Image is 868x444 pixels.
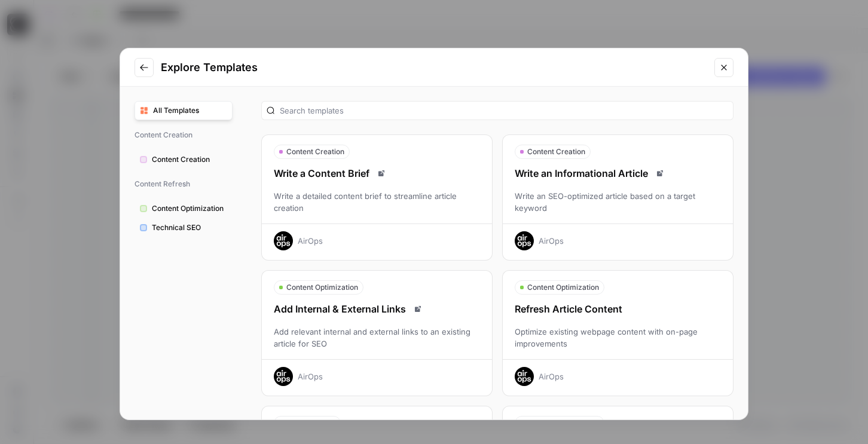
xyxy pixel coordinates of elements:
button: Content CreationWrite a Content BriefRead docsWrite a detailed content brief to streamline articl... [261,134,493,261]
div: AirOps [298,235,323,247]
a: Read docs [653,166,667,180]
button: Go to previous step [135,58,154,77]
a: Read docs [374,166,389,180]
span: Technical SEO [152,222,227,233]
button: Content Creation [135,150,233,169]
button: Content OptimizationAdd Internal & External LinksRead docsAdd relevant internal and external link... [261,270,493,396]
div: Write an Informational Article [503,166,733,180]
span: Content Optimization [527,418,599,428]
span: Content Optimization [152,203,227,214]
h2: Explore Templates [161,59,707,76]
button: Content OptimizationRefresh Article ContentOptimize existing webpage content with on-page improve... [502,270,733,396]
div: Write an SEO-optimized article based on a target keyword [503,190,733,214]
button: Close modal [714,58,733,77]
div: Write a detailed content brief to streamline article creation [262,190,492,214]
input: Search templates [280,105,728,117]
span: Technical SEO [286,418,335,428]
span: Content Creation [527,146,585,157]
button: Technical SEO [135,218,233,237]
button: Content CreationWrite an Informational ArticleRead docsWrite an SEO-optimized article based on a ... [502,134,733,261]
div: AirOps [539,235,564,247]
button: All Templates [135,101,233,120]
span: Content Optimization [286,282,358,293]
div: Optimize existing webpage content with on-page improvements [503,326,733,350]
a: Read docs [411,302,425,316]
span: All Templates [153,105,227,116]
span: Content Creation [135,125,233,145]
div: Add relevant internal and external links to an existing article for SEO [262,326,492,350]
span: Content Creation [152,154,227,165]
span: Content Creation [286,146,344,157]
button: Content Optimization [135,199,233,218]
div: AirOps [539,370,564,382]
div: AirOps [298,370,323,382]
span: Content Optimization [527,282,599,293]
span: Content Refresh [135,174,233,194]
div: Add Internal & External Links [262,302,492,316]
div: Write a Content Brief [262,166,492,180]
div: Refresh Article Content [503,302,733,316]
